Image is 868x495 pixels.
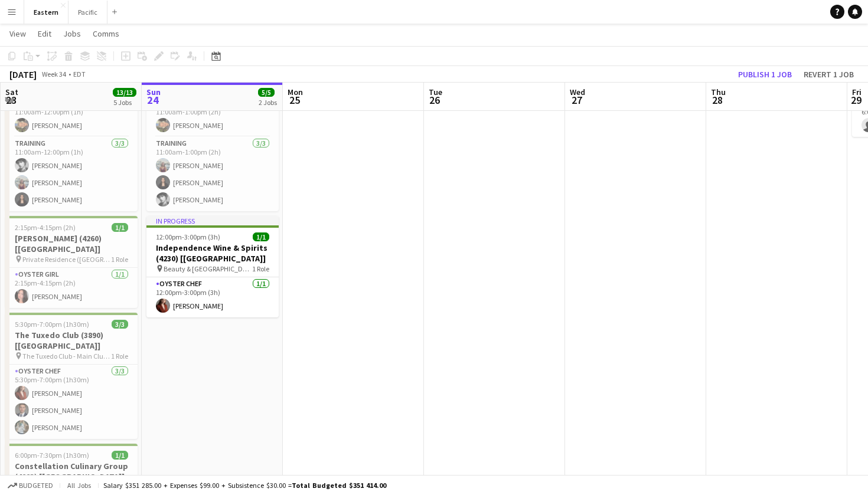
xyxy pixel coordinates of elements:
span: View [9,28,26,39]
div: In progress [146,216,279,225]
div: EDT [73,70,86,78]
span: 5/5 [258,88,275,97]
h3: [PERSON_NAME] (4260) [[GEOGRAPHIC_DATA]] [5,233,138,254]
span: 24 [145,93,161,107]
span: Fri [852,87,862,97]
app-job-card: 11:00am-12:00pm (1h)4/4Training Day 1 ([GEOGRAPHIC_DATA]) Ohm2 RolesTrainer1/111:00am-12:00pm (1h... [5,45,138,211]
a: Comms [88,26,124,41]
a: View [5,26,31,41]
span: 29 [850,93,862,107]
div: Salary $351 285.00 + Expenses $99.00 + Subsistence $30.00 = [103,481,386,490]
span: Sun [146,87,161,97]
h3: The Tuxedo Club (3890) [[GEOGRAPHIC_DATA]] [5,330,138,351]
span: 28 [709,93,726,107]
a: Edit [33,26,56,41]
span: 6:00pm-7:30pm (1h30m) [15,451,89,460]
span: Tue [429,87,442,97]
span: 5:30pm-7:00pm (1h30m) [15,320,89,329]
span: Comms [93,28,119,39]
span: 1 Role [111,352,128,360]
h3: Independence Wine & Spirits (4230) [[GEOGRAPHIC_DATA]] [146,242,279,264]
span: 12:00pm-3:00pm (3h) [156,232,220,241]
span: 25 [286,93,303,107]
div: [DATE] [9,68,37,80]
div: 2 Jobs [259,98,277,107]
app-job-card: 11:00am-1:00pm (2h)4/4Training Day 2 ([GEOGRAPHIC_DATA]) Ohm2 RolesTrainer1/111:00am-1:00pm (2h)[... [146,45,279,211]
app-card-role: Oyster Girl1/12:15pm-4:15pm (2h)[PERSON_NAME] [5,268,138,308]
span: 13/13 [113,88,136,97]
span: Beauty & [GEOGRAPHIC_DATA] [GEOGRAPHIC_DATA] [164,264,252,273]
span: 1 Role [252,264,269,273]
span: 1/1 [253,232,269,241]
span: 1 Role [111,255,128,264]
span: Mon [288,87,303,97]
button: Pacific [68,1,107,24]
span: 27 [568,93,585,107]
span: 1/1 [112,223,128,232]
span: The Tuxedo Club - Main Clubhouse ([GEOGRAPHIC_DATA], [GEOGRAPHIC_DATA]) [22,352,111,360]
span: 26 [427,93,442,107]
span: Jobs [63,28,81,39]
button: Budgeted [6,479,55,492]
app-card-role: Trainer1/111:00am-12:00pm (1h)[PERSON_NAME] [5,97,138,137]
span: Private Residence ([GEOGRAPHIC_DATA], [GEOGRAPHIC_DATA]) [22,255,111,264]
h3: Constellation Culinary Group (4223) [[GEOGRAPHIC_DATA]] [5,461,138,482]
a: Jobs [58,26,86,41]
span: Budgeted [19,481,53,490]
span: 2:15pm-4:15pm (2h) [15,223,76,232]
span: 1/1 [112,451,128,460]
span: Total Budgeted $351 414.00 [292,481,386,490]
app-job-card: 5:30pm-7:00pm (1h30m)3/3The Tuxedo Club (3890) [[GEOGRAPHIC_DATA]] The Tuxedo Club - Main Clubhou... [5,313,138,439]
app-card-role: Training3/311:00am-12:00pm (1h)[PERSON_NAME][PERSON_NAME][PERSON_NAME] [5,137,138,211]
span: Sat [5,87,18,97]
span: 3/3 [112,320,128,329]
app-card-role: Oyster Chef1/112:00pm-3:00pm (3h)[PERSON_NAME] [146,277,279,317]
app-card-role: Training3/311:00am-1:00pm (2h)[PERSON_NAME][PERSON_NAME][PERSON_NAME] [146,137,279,211]
span: All jobs [65,481,93,490]
app-card-role: Oyster Chef3/35:30pm-7:00pm (1h30m)[PERSON_NAME][PERSON_NAME][PERSON_NAME] [5,365,138,439]
button: Revert 1 job [799,67,859,82]
button: Publish 1 job [733,67,797,82]
app-job-card: In progress12:00pm-3:00pm (3h)1/1Independence Wine & Spirits (4230) [[GEOGRAPHIC_DATA]] Beauty & ... [146,216,279,317]
span: Week 34 [39,70,68,78]
app-job-card: 2:15pm-4:15pm (2h)1/1[PERSON_NAME] (4260) [[GEOGRAPHIC_DATA]] Private Residence ([GEOGRAPHIC_DATA... [5,216,138,308]
span: Edit [38,28,51,39]
span: Wed [570,87,585,97]
button: Eastern [24,1,68,24]
span: Thu [711,87,726,97]
div: 5 Jobs [113,98,136,107]
app-card-role: Trainer1/111:00am-1:00pm (2h)[PERSON_NAME] [146,97,279,137]
span: 23 [4,93,18,107]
